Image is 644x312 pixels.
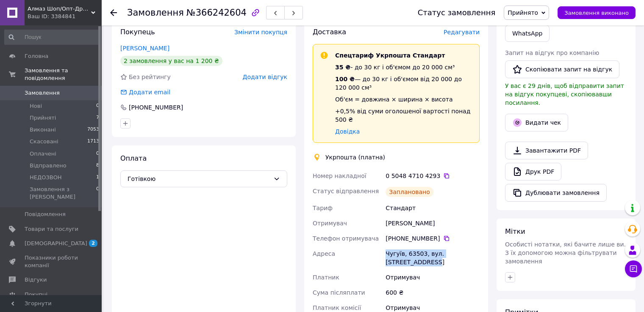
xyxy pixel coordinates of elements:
span: Замовлення [127,8,184,18]
span: Прийняті [30,114,56,122]
span: Замовлення виконано [564,10,629,16]
span: 2 [89,240,97,247]
span: Готівкою [128,174,270,183]
span: 35 ₴ [335,64,350,71]
div: Заплановано [386,187,433,197]
button: Замовлення виконано [558,6,636,19]
span: 1 [96,174,99,181]
span: Виконані [30,126,56,134]
span: У вас є 29 днів, щоб відправити запит на відгук покупцеві, скопіювавши посилання. [505,82,624,106]
div: +0,5% від суми оголошеної вартості понад 500 ₴ [335,107,472,124]
div: — до 30 кг і об'ємом від 20 000 до 120 000 см³ [335,75,472,92]
span: 100 ₴ [335,76,355,82]
span: Особисті нотатки, які бачите лише ви. З їх допомогою можна фільтрувати замовлення [505,241,626,265]
span: Прийнято [508,9,538,16]
button: Чат з покупцем [625,260,642,277]
span: Платник [313,274,339,281]
span: Оплачені [30,150,56,158]
span: 0 [96,150,99,158]
button: Дублювати замовлення [505,184,607,202]
div: Додати email [119,88,171,96]
span: 7053 [87,126,99,134]
span: Товари та послуги [25,225,78,233]
a: Друк PDF [505,163,561,181]
span: Статус відправлення [313,188,379,194]
a: Довідка [335,128,360,135]
span: Сума післяплати [313,289,365,296]
div: Статус замовлення [418,8,496,17]
span: Без рейтингу [129,74,171,80]
span: Змінити покупця [234,29,287,36]
span: Спецтариф Укрпошта Стандарт [335,52,445,59]
div: Ваш ID: 3384841 [28,13,102,20]
div: Об'єм = довжина × ширина × висота [335,95,472,104]
span: Покупці [25,291,47,298]
div: - до 30 кг і об'ємом до 20 000 см³ [335,63,472,71]
div: 0 5048 4710 4293 [386,172,480,180]
div: Укрпошта (платна) [323,153,387,161]
div: [PHONE_NUMBER] [386,234,480,243]
div: Повернутися назад [110,8,117,17]
button: Скопіювати запит на відгук [505,60,619,78]
span: Головна [25,52,48,60]
a: [PERSON_NAME] [120,45,169,52]
span: Скасовані [30,138,58,145]
span: Покупець [120,28,155,36]
span: Повідомлення [25,211,66,218]
span: 8 [96,162,99,170]
span: 0 [96,102,99,110]
span: Отримувач [313,220,347,227]
div: [PHONE_NUMBER] [128,103,184,112]
span: Доставка [313,28,346,36]
a: WhatsApp [505,25,550,42]
span: Додати відгук [243,74,287,80]
span: Нові [30,102,42,110]
span: Телефон отримувача [313,235,379,242]
span: Мітки [505,227,525,235]
span: Запит на відгук про компанію [505,49,599,56]
span: Показники роботи компанії [25,254,78,269]
span: Алмаз Шоп/Опт-Дропшипінг- Роздріб [28,5,91,13]
button: Видати чек [505,114,568,131]
a: Завантажити PDF [505,142,588,159]
div: Чугуїв, 63503, вул. [STREET_ADDRESS] [384,246,481,270]
span: 1713 [87,138,99,145]
div: Стандарт [384,200,481,216]
span: Відгуки [25,276,47,284]
span: №366242604 [186,8,247,18]
div: 600 ₴ [384,285,481,300]
div: [PERSON_NAME] [384,216,481,231]
span: Оплата [120,154,147,162]
span: 0 [96,186,99,201]
input: Пошук [4,30,100,45]
span: [DEMOGRAPHIC_DATA] [25,240,87,247]
span: 7 [96,114,99,122]
span: НЕДОЗВОН [30,174,62,181]
span: Адреса [313,250,335,257]
span: Редагувати [444,29,480,36]
div: Отримувач [384,270,481,285]
span: Замовлення та повідомлення [25,67,102,82]
div: Додати email [128,88,171,96]
span: Відправлено [30,162,67,170]
div: 2 замовлення у вас на 1 200 ₴ [120,56,222,66]
span: Замовлення з [PERSON_NAME] [30,186,96,201]
span: Номер накладної [313,172,366,179]
span: Тариф [313,205,333,211]
span: Замовлення [25,89,60,97]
